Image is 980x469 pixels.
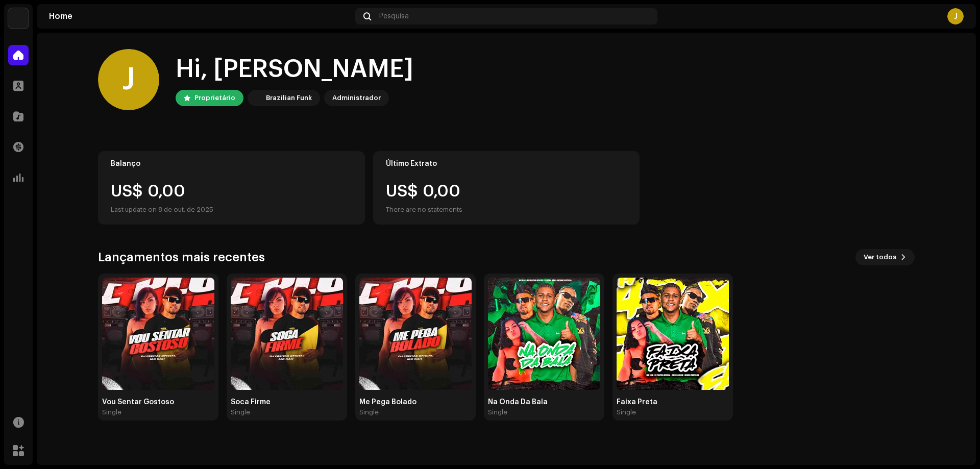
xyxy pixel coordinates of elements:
div: Proprietário [194,92,235,104]
img: ade0412b-cc21-485f-a90a-ec2cfac6ff60 [231,278,343,390]
button: Ver todos [855,249,915,265]
div: Home [49,12,351,20]
div: There are no statements [386,204,462,216]
img: 830f75c9-0ae9-4d41-aa84-96b5e9cd3572 [617,278,729,390]
div: Administrador [332,92,381,104]
div: Me Pega Bolado [359,398,472,406]
re-o-card-value: Balanço [98,151,365,225]
img: 74bdb2b1-041b-49cc-8c33-50591317e51b [359,278,472,390]
div: Single [231,408,250,416]
img: 71bf27a5-dd94-4d93-852c-61362381b7db [8,8,29,29]
div: Brazilian Funk [266,92,312,104]
div: Na Onda Da Bala [488,398,600,406]
div: Single [102,408,121,416]
div: Balanço [111,160,352,168]
div: Hi, [PERSON_NAME] [176,53,413,86]
div: Last update on 8 de out. de 2025 [111,204,352,216]
div: J [98,49,159,110]
div: Single [617,408,636,416]
h3: Lançamentos mais recentes [98,249,265,265]
re-o-card-value: Último Extrato [373,151,640,225]
img: 495408de-ddf4-4a8b-a740-82048d0b0ec7 [488,278,600,390]
img: ed4fe4e7-356b-44b0-acbd-7664a2a0c987 [102,278,214,390]
div: Faixa Preta [617,398,729,406]
div: Single [488,408,507,416]
span: Ver todos [864,247,896,267]
div: Single [359,408,379,416]
div: Vou Sentar Gostoso [102,398,214,406]
span: Pesquisa [379,12,409,20]
img: 71bf27a5-dd94-4d93-852c-61362381b7db [250,92,262,104]
div: J [947,8,964,24]
div: Soca Firme [231,398,343,406]
div: Último Extrato [386,160,627,168]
